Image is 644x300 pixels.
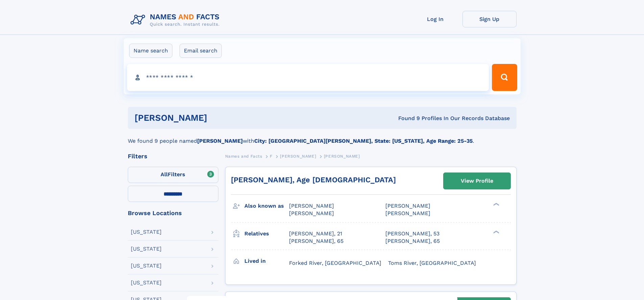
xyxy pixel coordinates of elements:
[324,154,360,159] span: [PERSON_NAME]
[135,114,303,122] h1: [PERSON_NAME]
[131,263,162,269] div: [US_STATE]
[127,64,489,91] input: search input
[225,152,262,160] a: Names and Facts
[303,115,510,122] div: Found 9 Profiles In Our Records Database
[492,64,517,91] button: Search Button
[131,229,162,235] div: [US_STATE]
[385,237,440,245] a: [PERSON_NAME], 65
[244,200,289,212] h3: Also known as
[180,44,222,58] label: Email search
[254,138,473,144] b: City: [GEOGRAPHIC_DATA][PERSON_NAME], State: [US_STATE], Age Range: 25-35
[385,210,430,216] span: [PERSON_NAME]
[280,154,316,159] span: [PERSON_NAME]
[128,167,218,183] label: Filters
[131,246,162,252] div: [US_STATE]
[492,230,500,234] div: ❯
[270,152,272,160] a: F
[289,210,334,216] span: [PERSON_NAME]
[289,237,343,245] a: [PERSON_NAME], 65
[289,260,381,266] span: Forked River, [GEOGRAPHIC_DATA]
[244,228,289,239] h3: Relatives
[131,280,162,285] div: [US_STATE]
[461,173,493,189] div: View Profile
[289,203,334,209] span: [PERSON_NAME]
[444,173,510,189] a: View Profile
[128,11,225,29] img: Logo Names and Facts
[492,202,500,207] div: ❯
[270,154,272,159] span: F
[128,210,218,216] div: Browse Locations
[462,11,517,27] a: Sign Up
[280,152,316,160] a: [PERSON_NAME]
[385,203,430,209] span: [PERSON_NAME]
[388,260,476,266] span: Toms River, [GEOGRAPHIC_DATA]
[197,138,243,144] b: [PERSON_NAME]
[128,129,517,145] div: We found 9 people named with .
[161,171,168,178] span: All
[231,176,396,184] a: [PERSON_NAME], Age [DEMOGRAPHIC_DATA]
[408,11,462,27] a: Log In
[244,255,289,267] h3: Lived in
[289,230,342,237] a: [PERSON_NAME], 21
[385,230,439,237] a: [PERSON_NAME], 53
[129,44,172,58] label: Name search
[128,153,218,159] div: Filters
